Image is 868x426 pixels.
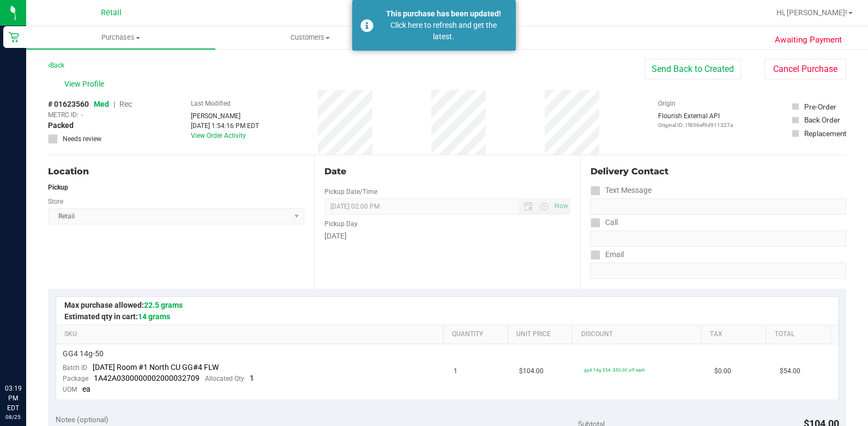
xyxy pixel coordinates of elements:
span: 1A42A0300000002000032709 [94,374,200,382]
span: GG4 14g-50 [63,349,104,359]
span: UOM [63,386,77,393]
span: Med [94,100,109,108]
a: Customers [215,26,405,49]
span: [DATE] Room #1 North CU GG#4 FLW [93,363,219,372]
span: Retail [101,8,122,17]
p: 03:19 PM EDT [5,384,21,413]
button: Cancel Purchase [764,59,846,80]
a: Total [775,330,827,339]
input: Format: (999) 999-9999 [590,230,846,247]
label: Origin [658,99,676,108]
p: Original ID: 1f856ef9d911327a [658,121,733,129]
span: 1 [250,374,254,382]
iframe: Resource center [11,339,44,372]
span: Packed [48,120,74,131]
span: 1 [454,366,457,376]
span: $104.00 [519,366,544,376]
a: Unit Price [516,330,568,339]
inline-svg: Retail [8,32,19,42]
span: 14 grams [138,312,170,321]
div: Click here to refresh and get the latest. [379,20,508,42]
div: Pre-Order [804,101,836,112]
label: Call [590,215,618,230]
div: [DATE] 1:54:16 PM EDT [191,121,259,131]
span: METRC ID: [48,110,79,120]
span: Purchases [26,33,215,42]
label: Text Message [590,182,652,198]
button: Send Back to Created [644,59,741,80]
a: Back [48,62,64,69]
label: Pickup Date/Time [324,187,377,197]
span: Awaiting Payment [775,34,842,46]
input: Format: (999) 999-9999 [590,198,846,215]
span: - [81,110,83,120]
label: Store [48,197,63,206]
label: Pickup Day [324,219,358,229]
div: Location [48,165,304,178]
a: View Order Activity [191,132,246,139]
div: [DATE] [324,230,570,242]
span: Estimated qty in cart: [64,312,170,321]
span: $54.00 [780,366,800,376]
div: This purchase has been updated! [379,8,508,20]
a: Discount [581,330,697,339]
a: SKU [64,330,439,339]
span: ea [82,385,91,393]
div: [PERSON_NAME] [191,111,259,121]
p: 08/25 [5,413,21,421]
span: Hi, [PERSON_NAME]! [776,8,847,17]
span: Package [63,375,88,382]
a: Quantity [452,330,504,339]
span: # 01623560 [48,99,89,110]
span: 22.5 grams [144,301,183,309]
div: Replacement [804,128,846,139]
a: Purchases [26,26,215,49]
span: $0.00 [714,366,731,376]
div: Flourish External API [658,111,733,129]
span: Max purchase allowed: [64,301,183,309]
span: Notes (optional) [56,415,108,424]
span: View Profile [64,78,108,90]
span: gg4 14g $54: $50.00 off each [584,367,644,373]
span: Allocated Qty [205,375,244,382]
div: Date [324,165,570,178]
strong: Pickup [48,184,68,191]
span: Needs review [63,134,101,144]
span: | [113,100,115,108]
div: Delivery Contact [590,165,846,178]
div: Back Order [804,114,840,125]
span: Customers [216,33,404,42]
a: Tax [710,330,762,339]
label: Email [590,247,624,263]
iframe: Resource center unread badge [32,337,45,350]
span: Batch ID [63,364,87,372]
span: Rec [119,100,132,108]
label: Last Modified [191,99,231,108]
